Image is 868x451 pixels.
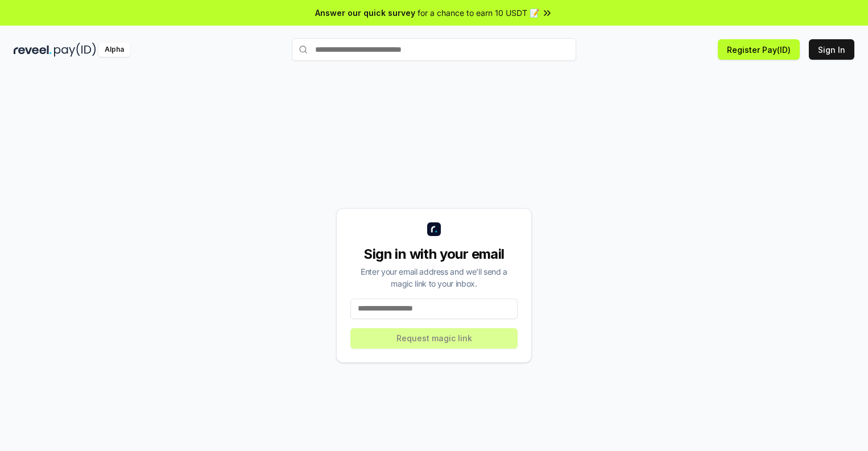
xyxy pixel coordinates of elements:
div: Enter your email address and we’ll send a magic link to your inbox. [350,266,518,289]
div: Sign in with your email [350,245,518,263]
button: Sign In [809,39,854,60]
span: for a chance to earn 10 USDT 📝 [418,7,539,19]
img: pay_id [54,43,96,57]
div: Alpha [98,43,130,57]
span: Answer our quick survey [315,7,415,19]
img: logo_small [427,222,441,236]
img: reveel_dark [14,43,52,57]
button: Register Pay(ID) [718,39,800,60]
